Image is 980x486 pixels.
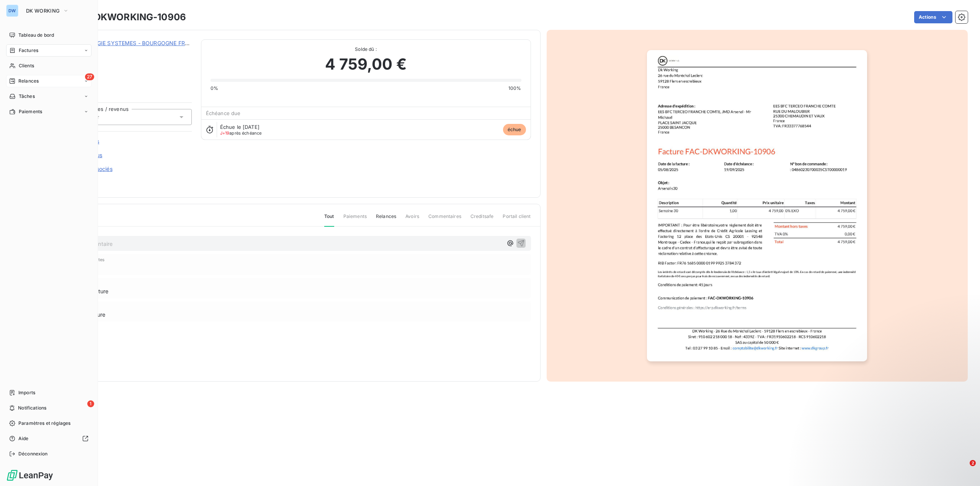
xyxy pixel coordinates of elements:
span: Échéance due [206,110,241,116]
span: Commentaires [428,213,461,226]
h3: FAC-DKWORKING-10906 [72,10,186,24]
a: Aide [6,432,91,445]
span: Paramètres et réglages [18,420,70,427]
span: Tableau de bord [18,32,54,39]
div: DW [6,5,18,17]
span: Tout [324,213,334,227]
span: J+19 [220,130,230,136]
span: Paiements [19,108,42,115]
span: Avoirs [405,213,419,226]
span: Clients [19,62,34,69]
span: Portail client [503,213,531,226]
iframe: Intercom notifications message [827,412,980,465]
span: Imports [18,389,35,396]
span: Tâches [19,93,35,100]
span: 2 [970,460,976,466]
a: EIFFAGE ENERGIE SYSTEMES - BOURGOGNE FRANCHE COMTE [60,40,225,46]
img: invoice_thumbnail [647,50,867,361]
img: Logo LeanPay [6,469,54,481]
span: Aide [18,435,29,442]
span: Paiements [343,213,367,226]
span: 0% [211,85,218,92]
span: Notifications [18,405,46,411]
span: après échéance [220,131,262,135]
span: Relances [376,213,396,226]
button: Actions [914,11,952,23]
span: 1 [87,400,94,407]
span: Solde dû : [211,46,521,53]
span: Relances [18,78,39,85]
span: Creditsafe [470,213,494,226]
span: 4 759,00 € [325,53,407,76]
span: Échue le [DATE] [220,124,260,130]
iframe: Intercom live chat [954,460,972,478]
span: échue [503,124,526,135]
span: 100% [508,85,521,92]
span: Factures [19,47,38,54]
span: Déconnexion [18,450,48,457]
span: 180527432 [60,49,192,55]
span: DK WORKING [26,8,60,14]
span: 27 [85,73,94,80]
